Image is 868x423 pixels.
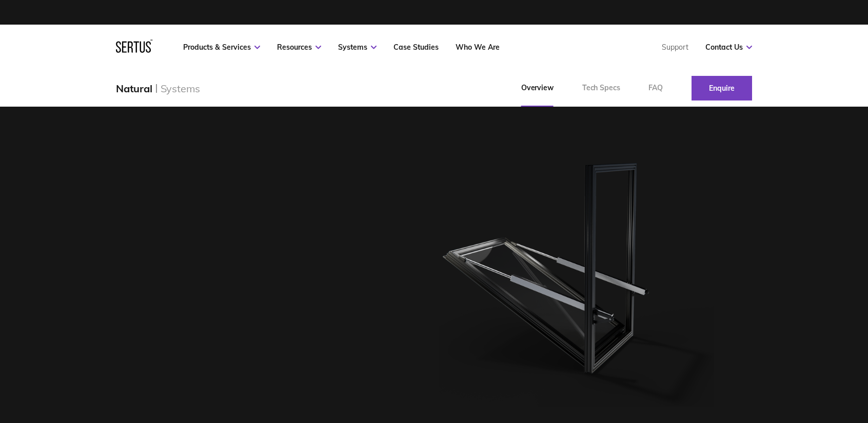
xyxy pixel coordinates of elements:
[662,43,688,52] a: Support
[634,70,677,107] a: FAQ
[116,82,152,95] div: Natural
[161,82,201,95] div: Systems
[277,43,321,52] a: Resources
[183,43,260,52] a: Products & Services
[393,43,439,52] a: Case Studies
[692,76,752,100] a: Enquire
[338,43,377,52] a: Systems
[568,70,635,107] a: Tech Specs
[456,43,500,52] a: Who We Are
[705,43,752,52] a: Contact Us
